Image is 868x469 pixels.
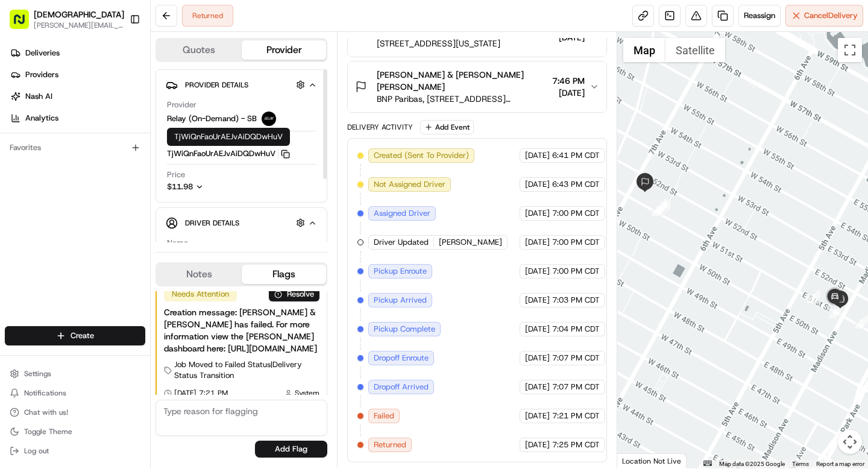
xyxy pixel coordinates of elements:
[377,37,547,49] span: [STREET_ADDRESS][US_STATE]
[205,119,219,133] button: Start new chat
[12,238,22,248] div: 📗
[187,154,219,169] button: See all
[525,179,550,190] span: [DATE]
[5,365,145,382] button: Settings
[374,237,429,248] span: Driver Updated
[174,359,319,381] span: Job Moved to Failed Status | Delivery Status Transition
[5,5,125,34] button: [DEMOGRAPHIC_DATA][PERSON_NAME][EMAIL_ADDRESS][DOMAIN_NAME]
[719,461,785,467] span: Map data ©2025 Google
[164,287,237,301] div: Needs Attention
[120,266,146,275] span: Pylon
[552,382,600,392] span: 7:07 PM CDT
[25,113,58,124] span: Analytics
[785,5,863,27] button: CancelDelivery
[167,148,290,159] button: TjWiQnFaoUrAEJvAiDQDwHuV
[744,10,775,21] span: Reassign
[157,40,242,60] button: Quotes
[5,43,150,63] a: Deliveries
[185,80,248,90] span: Provider Details
[617,453,687,468] div: Location Not Live
[377,69,547,93] span: [PERSON_NAME] & [PERSON_NAME] [PERSON_NAME]
[12,12,36,36] img: Nash
[374,411,394,421] span: Failed
[167,113,257,124] span: Relay (On-Demand) - SB
[167,181,273,192] button: $11.98
[7,232,97,254] a: 📗Knowledge Base
[41,115,198,127] div: Start new chat
[5,109,150,128] a: Analytics
[552,266,600,277] span: 7:00 PM CDT
[12,115,34,137] img: 1736555255976-a54dd68f-1ca7-489b-9aae-adbdc363a1c4
[525,208,550,219] span: [DATE]
[828,305,841,318] div: 8
[24,369,51,379] span: Settings
[24,446,49,456] span: Log out
[374,353,429,364] span: Dropoff Enroute
[24,237,92,249] span: Knowledge Base
[24,388,66,398] span: Notifications
[439,237,502,248] span: [PERSON_NAME]
[738,5,781,27] button: Reassign
[167,238,188,248] span: Name
[804,10,858,21] span: Cancel Delivery
[525,439,550,450] span: [DATE]
[374,382,429,392] span: Dropoff Arrived
[71,330,94,341] span: Create
[5,65,150,84] a: Providers
[174,388,228,398] span: [DATE] 7:21 PM
[657,202,670,215] div: 4
[552,324,600,335] span: 7:04 PM CDT
[792,461,809,467] a: Terms
[242,265,327,284] button: Flags
[525,295,550,306] span: [DATE]
[420,120,474,134] button: Add Event
[525,237,550,248] span: [DATE]
[25,91,52,102] span: Nash AI
[24,427,72,436] span: Toggle Theme
[525,353,550,364] span: [DATE]
[167,99,197,110] span: Provider
[552,87,585,99] span: [DATE]
[525,266,550,277] span: [DATE]
[185,218,239,228] span: Driver Details
[374,324,435,335] span: Pickup Complete
[525,324,550,335] span: [DATE]
[377,93,547,105] span: BNP Paribas, [STREET_ADDRESS][US_STATE]
[347,122,413,132] div: Delivery Activity
[374,439,406,450] span: Returned
[31,78,199,90] input: Clear
[34,8,124,20] button: [DEMOGRAPHIC_DATA]
[552,411,600,421] span: 7:21 PM CDT
[807,290,820,303] div: 3
[242,40,327,60] button: Provider
[25,69,58,80] span: Providers
[12,175,31,195] img: Mat Toderenczuk de la Barba (they/them)
[5,385,145,401] button: Notifications
[5,423,145,440] button: Toggle Theme
[5,87,150,106] a: Nash AI
[5,138,145,157] div: Favorites
[5,326,145,345] button: Create
[167,169,185,180] span: Price
[552,179,600,190] span: 6:43 PM CDT
[552,237,600,248] span: 7:00 PM CDT
[34,20,124,30] button: [PERSON_NAME][EMAIL_ADDRESS][DOMAIN_NAME]
[552,75,585,87] span: 7:46 PM
[525,150,550,161] span: [DATE]
[855,315,868,329] div: 2
[41,127,153,137] div: We're available if you need us!
[838,38,862,62] button: Toggle fullscreen view
[166,213,317,233] button: Driver Details
[838,430,862,454] button: Map camera controls
[348,61,606,112] button: [PERSON_NAME] & [PERSON_NAME] [PERSON_NAME]BNP Paribas, [STREET_ADDRESS][US_STATE]7:46 PM[DATE]
[374,179,445,190] span: Not Assigned Driver
[102,238,112,248] div: 💻
[525,382,550,392] span: [DATE]
[665,38,725,62] button: Show satellite imagery
[157,265,242,284] button: Notes
[552,439,600,450] span: 7:25 PM CDT
[25,48,60,58] span: Deliveries
[623,38,665,62] button: Show street map
[654,200,667,213] div: 6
